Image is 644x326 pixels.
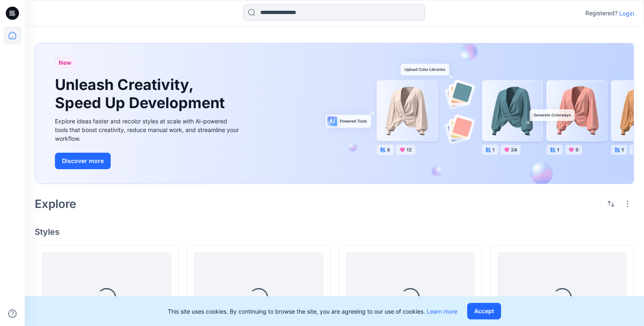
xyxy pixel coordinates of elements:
p: Registered? [585,8,618,18]
button: Discover more [55,153,111,169]
button: Accept [467,303,501,319]
a: Discover more [55,153,241,169]
p: Login [619,9,634,18]
a: Learn more [427,308,457,315]
h2: Explore [35,197,76,210]
span: New [59,58,71,68]
div: Explore ideas faster and recolor styles at scale with AI-powered tools that boost creativity, red... [55,117,241,143]
h1: Unleash Creativity, Speed Up Development [55,76,228,111]
p: This site uses cookies. By continuing to browse the site, you are agreeing to our use of cookies. [168,307,457,316]
h4: Styles [35,227,634,237]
